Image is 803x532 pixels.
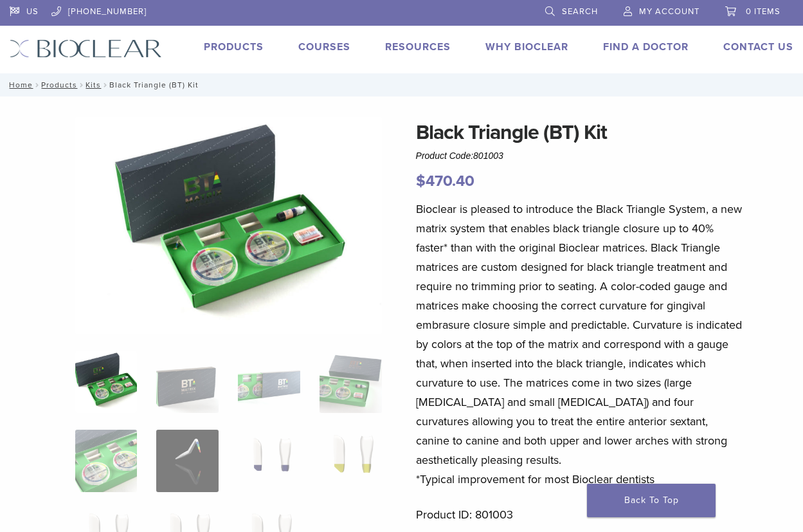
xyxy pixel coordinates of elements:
[385,41,451,53] a: Resources
[416,117,743,148] h1: Black Triangle (BT) Kit
[101,82,109,88] span: /
[41,80,77,89] a: Products
[5,80,33,89] a: Home
[639,6,699,17] span: My Account
[416,199,743,489] p: Bioclear is pleased to introduce the Black Triangle System, a new matrix system that enables blac...
[86,80,101,89] a: Kits
[603,41,689,53] a: Find A Doctor
[75,430,138,492] img: Black Triangle (BT) Kit - Image 5
[416,172,474,190] bdi: 470.40
[204,41,264,53] a: Products
[156,430,219,492] img: Black Triangle (BT) Kit - Image 6
[416,151,503,161] span: Product Code:
[473,151,503,161] span: 801003
[33,82,41,88] span: /
[75,117,382,334] img: Intro Black Triangle Kit-6 - Copy
[75,351,138,413] img: Intro-Black-Triangle-Kit-6-Copy-e1548792917662-324x324.jpg
[77,82,86,88] span: /
[238,351,300,413] img: Black Triangle (BT) Kit - Image 3
[416,505,743,524] p: Product ID: 801003
[562,6,598,17] span: Search
[10,39,162,58] img: Bioclear
[320,430,382,492] img: Black Triangle (BT) Kit - Image 8
[320,351,382,413] img: Black Triangle (BT) Kit - Image 4
[298,41,350,53] a: Courses
[416,172,426,190] span: $
[587,484,716,517] a: Back To Top
[238,430,300,492] img: Black Triangle (BT) Kit - Image 7
[156,351,219,413] img: Black Triangle (BT) Kit - Image 2
[485,41,568,53] a: Why Bioclear
[723,41,793,53] a: Contact Us
[746,6,780,17] span: 0 items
